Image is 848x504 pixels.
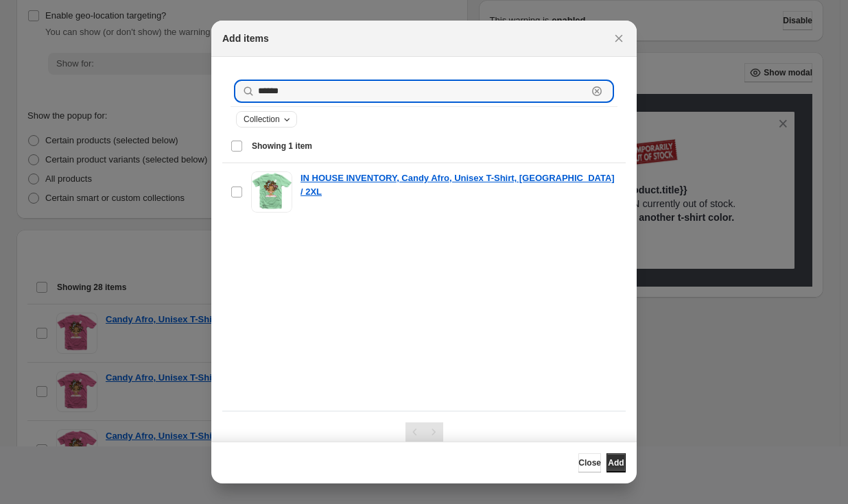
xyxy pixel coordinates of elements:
button: Add [606,453,626,472]
img: IN HOUSE INVENTORY, Candy Afro, Unisex T-Shirt, Island Reef Island Reef / 2XL [251,171,292,213]
nav: Pagination [405,422,443,442]
button: Clear [590,84,604,98]
button: Close [609,29,628,48]
button: Collection [237,112,296,127]
span: Collection [244,114,280,125]
button: Close [578,453,601,472]
span: Close [578,457,601,468]
a: IN HOUSE INVENTORY, Candy Afro, Unisex T-Shirt, [GEOGRAPHIC_DATA] / 2XL [301,171,617,199]
span: Add [608,457,624,468]
span: Showing 1 item [252,141,312,152]
h2: Add items [222,32,269,45]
